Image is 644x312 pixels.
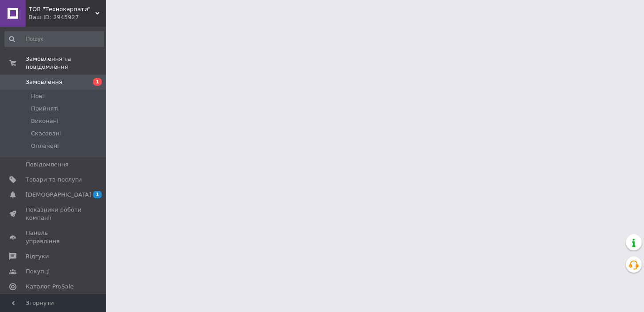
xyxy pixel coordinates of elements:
[31,117,58,125] span: Виконані
[26,78,62,86] span: Замовлення
[26,161,69,169] span: Повідомлення
[31,130,61,138] span: Скасовані
[31,105,58,113] span: Прийняті
[29,5,95,13] span: ТОВ "Технокарпати"
[31,92,44,100] span: Нові
[26,191,91,199] span: [DEMOGRAPHIC_DATA]
[93,78,102,86] span: 1
[26,206,82,222] span: Показники роботи компанії
[26,176,82,184] span: Товари та послуги
[4,31,104,47] input: Пошук
[93,191,102,198] span: 1
[26,253,49,261] span: Відгуки
[26,268,50,276] span: Покупці
[26,55,106,71] span: Замовлення та повідомлення
[29,13,106,21] div: Ваш ID: 2945927
[26,283,73,291] span: Каталог ProSale
[31,142,59,150] span: Оплачені
[26,229,82,245] span: Панель управління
